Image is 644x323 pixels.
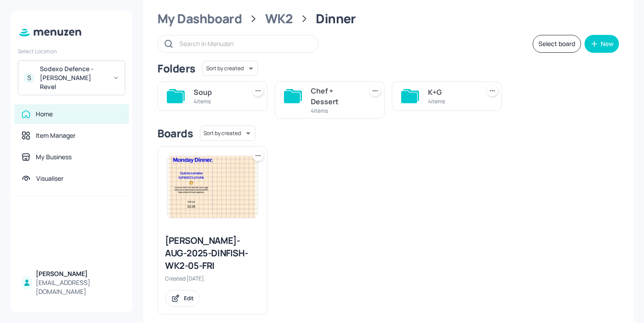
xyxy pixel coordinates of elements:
[203,59,258,77] div: Sort by created
[179,37,309,50] input: Search in Menuzen
[157,11,242,27] div: My Dashboard
[167,156,258,218] img: 2025-08-06-175448710006414mtfxt0123.jpeg
[157,126,193,140] div: Boards
[184,294,194,302] div: Edit
[36,269,122,278] div: [PERSON_NAME]
[165,275,260,282] div: Created [DATE].
[428,87,476,98] div: K+G
[265,11,293,27] div: WK2
[428,98,476,105] div: 4 items
[40,64,107,91] div: Sodexo Defence - [PERSON_NAME] Revel
[36,131,76,140] div: Item Manager
[157,61,195,76] div: Folders
[36,174,64,183] div: Visualiser
[36,153,72,161] div: My Business
[533,35,581,53] button: Select board
[36,110,53,119] div: Home
[311,107,359,115] div: 4 items
[18,47,125,55] div: Select Location
[194,87,242,98] div: Soup
[24,72,34,83] div: S
[311,85,359,107] div: Chef + Dessert
[194,98,242,105] div: 4 items
[165,234,260,272] div: [PERSON_NAME]-AUG-2025-DINFISH-WK2-05-FRI
[601,41,614,47] div: New
[200,124,255,142] div: Sort by created
[36,278,122,296] div: [EMAIL_ADDRESS][DOMAIN_NAME]
[585,35,619,53] button: New
[316,11,356,27] div: Dinner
